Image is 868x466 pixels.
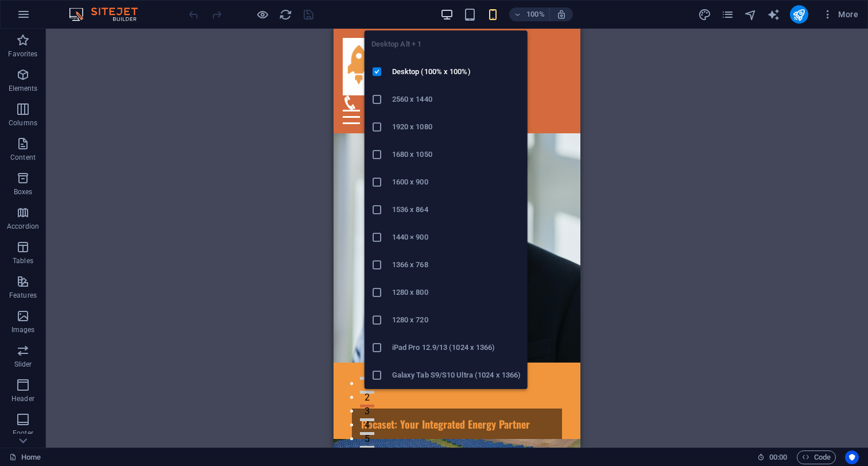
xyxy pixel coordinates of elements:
[9,118,37,128] p: Columns
[14,360,32,369] p: Slider
[790,5,808,24] button: publish
[392,175,521,189] h6: 1600 x 900
[392,341,521,355] h6: iPad Pro 12.9/13 (1024 x 1366)
[721,7,735,21] button: pages
[255,7,269,21] button: Click here to leave preview mode and continue editing
[744,7,758,21] button: navigator
[392,148,521,161] h6: 1680 x 1050
[797,450,836,464] button: Code
[392,120,521,134] h6: 1920 x 1080
[767,8,780,21] i: AI Writer
[278,7,292,21] button: reload
[822,9,858,20] span: More
[817,5,863,24] button: More
[744,8,757,21] i: Navigator
[10,153,36,162] p: Content
[9,84,38,93] p: Elements
[392,230,521,244] h6: 1440 × 900
[802,450,831,464] span: Code
[26,348,41,351] button: 1
[9,450,41,464] a: Click to cancel selection. Double-click to open Pages
[792,8,805,21] i: Publish
[392,203,521,217] h6: 1536 x 864
[26,403,41,406] button: 5
[392,368,521,382] h6: Galaxy Tab S9/S10 Ultra (1024 x 1366)
[392,313,521,327] h6: 1280 x 720
[26,376,41,379] button: 3
[757,450,788,464] h6: Session time
[721,8,734,21] i: Pages (Ctrl+Alt+S)
[698,7,712,21] button: design
[392,286,521,299] h6: 1280 x 800
[11,394,34,403] p: Header
[845,450,859,464] button: Usercentrics
[509,7,550,21] button: 100%
[698,8,711,21] i: Design (Ctrl+Alt+Y)
[767,7,781,21] button: text_generator
[11,325,35,334] p: Images
[26,362,41,365] button: 2
[769,450,787,464] span: 00 00
[526,7,545,21] h6: 100%
[8,49,37,59] p: Favorites
[392,65,521,79] h6: Desktop (100% x 100%)
[777,453,779,461] span: :
[14,187,33,197] p: Boxes
[9,291,37,300] p: Features
[392,258,521,272] h6: 1366 x 768
[556,9,567,20] i: On resize automatically adjust zoom level to fit chosen device.
[13,256,33,265] p: Tables
[26,417,41,420] button: 6
[26,390,41,392] button: 4
[66,7,152,21] img: Editor Logo
[392,93,521,106] h6: 2560 x 1440
[279,8,292,21] i: Reload page
[7,222,39,231] p: Accordion
[13,429,33,438] p: Footer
